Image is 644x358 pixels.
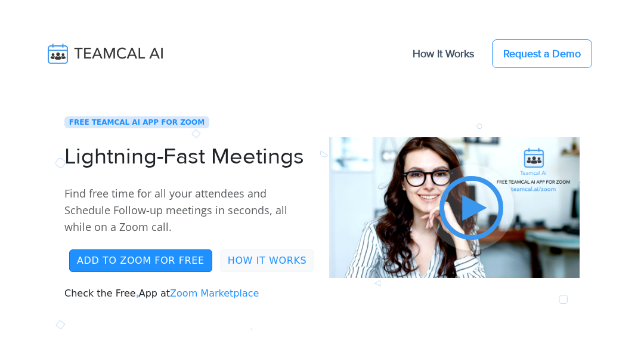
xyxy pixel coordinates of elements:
a: FREE Teamcal Ai App for Zoom [69,118,205,126]
p: Find free time for all your attendees and Schedule Follow-up meetings in seconds, all while on a ... [64,185,315,235]
a: Zoom Marketplace [170,288,259,299]
a: How it Works [220,249,315,272]
a: Add to Zoom for FREE [69,249,212,272]
a: How It Works [401,41,486,66]
h1: Lightning-Fast Meetings [64,143,315,171]
div: Check the Free App at [57,115,322,301]
a: Request a Demo [492,39,592,68]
